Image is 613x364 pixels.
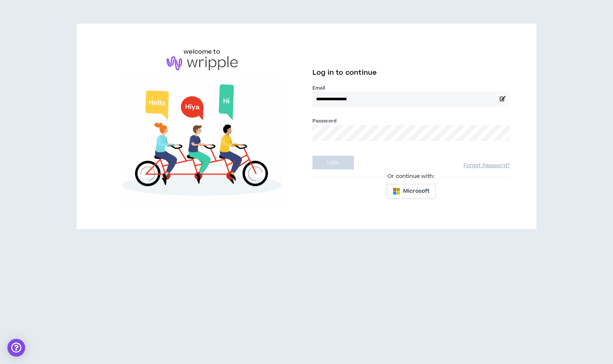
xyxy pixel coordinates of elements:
[386,184,436,199] button: Microsoft
[7,339,25,357] div: Open Intercom Messenger
[167,56,238,70] img: logo-brand.png
[103,78,301,206] img: Welcome to Wripple
[312,118,336,124] label: Password
[463,162,510,169] a: Forgot Password?
[312,156,354,169] button: Login
[312,68,377,77] span: Log in to continue
[382,172,439,181] span: Or continue with:
[312,85,510,91] label: Email
[403,187,429,195] span: Microsoft
[184,47,220,56] h6: welcome to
